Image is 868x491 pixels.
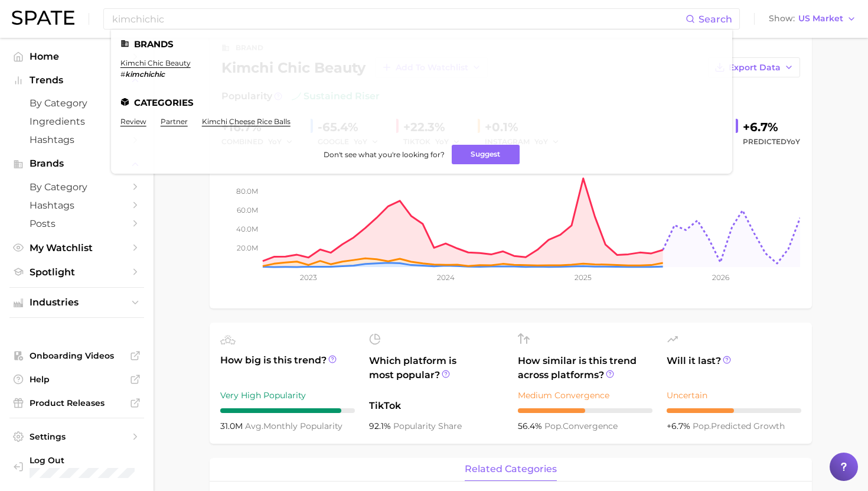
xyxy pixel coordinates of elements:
abbr: popularity index [544,421,563,431]
span: US Market [798,15,843,22]
button: Export Data [708,57,800,77]
span: convergence [544,421,618,431]
span: 92.1% [369,421,393,431]
span: Posts [30,218,124,229]
span: How similar is this trend across platforms? [518,354,652,382]
a: Help [9,370,144,388]
a: by Category [9,94,144,112]
a: Product Releases [9,394,144,412]
tspan: 2026 [712,273,729,282]
a: by Category [9,178,144,196]
span: How big is this trend? [220,353,355,382]
span: Trends [30,75,124,86]
span: predicted growth [693,421,785,431]
span: YoY [787,137,800,146]
a: My Watchlist [9,239,144,257]
div: +6.7% [743,118,800,136]
span: Help [30,374,124,385]
tspan: 2025 [575,273,592,282]
tspan: 2023 [300,273,317,282]
a: Hashtags [9,131,144,149]
span: related categories [465,464,557,474]
div: Medium Convergence [518,388,652,402]
span: 31.0m [220,421,245,431]
div: 5 / 10 [667,408,801,413]
a: Hashtags [9,196,144,214]
a: Home [9,47,144,66]
a: Ingredients [9,112,144,131]
span: Settings [30,431,124,442]
abbr: popularity index [693,421,711,431]
span: Spotlight [30,266,124,278]
button: Industries [9,294,144,311]
span: 56.4% [518,421,544,431]
button: Suggest [452,145,520,164]
span: Log Out [30,455,135,466]
button: ShowUS Market [766,11,859,27]
div: Very High Popularity [220,388,355,402]
button: Trends [9,71,144,89]
a: kimchi chic beauty [120,58,191,67]
input: Search here for a brand, industry, or ingredient [111,9,686,29]
span: My Watchlist [30,242,124,253]
div: Uncertain [667,388,801,402]
span: Hashtags [30,134,124,145]
span: Industries [30,297,124,308]
tspan: 2024 [437,273,455,282]
span: by Category [30,181,124,193]
a: Onboarding Videos [9,347,144,365]
li: Categories [120,97,723,108]
span: Predicted [743,135,800,149]
li: Brands [120,39,723,49]
button: Brands [9,155,144,173]
span: by Category [30,97,124,109]
a: Spotlight [9,263,144,281]
div: 9 / 10 [220,408,355,413]
span: Home [30,51,124,62]
span: TikTok [369,399,504,413]
span: Export Data [729,63,781,73]
a: Settings [9,428,144,446]
span: Don't see what you're looking for? [324,150,445,159]
em: kimchichic [125,70,165,79]
a: Log out. Currently logged in with e-mail mathilde@spate.nyc. [9,451,144,482]
div: 5 / 10 [518,408,652,413]
abbr: average [245,421,263,431]
span: +6.7% [667,421,693,431]
a: review [120,117,146,126]
span: popularity share [393,421,462,431]
a: kimchi cheese rice balls [202,117,291,126]
span: Which platform is most popular? [369,354,504,393]
span: # [120,70,125,79]
span: Will it last? [667,354,801,382]
span: Ingredients [30,116,124,127]
span: Onboarding Videos [30,350,124,361]
span: Hashtags [30,200,124,211]
span: monthly popularity [245,421,342,431]
span: Brands [30,158,124,169]
a: Posts [9,214,144,233]
span: Show [769,15,795,22]
img: SPATE [12,11,74,25]
span: Search [699,14,732,25]
a: partner [161,117,188,126]
span: Product Releases [30,398,124,408]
